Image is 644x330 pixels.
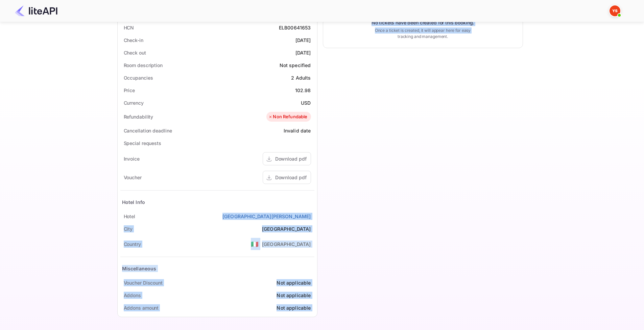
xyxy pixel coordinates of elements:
[301,99,311,106] div: USD
[124,127,172,134] div: Cancellation deadline
[124,304,159,311] div: Addons amount
[610,5,620,16] img: Yandex Support
[369,27,476,40] p: Once a ticket is created, it will appear here for easy tracking and management.
[124,174,142,181] div: Voucher
[284,127,311,134] div: Invalid date
[124,225,133,232] div: City
[268,114,307,120] div: Non Refundable
[262,225,311,232] div: [GEOGRAPHIC_DATA]
[124,87,135,94] div: Price
[124,37,143,44] div: Check-in
[277,304,311,311] div: Not applicable
[295,49,311,56] div: [DATE]
[295,87,311,94] div: 102.98
[122,199,145,206] div: Hotel Info
[124,49,146,56] div: Check out
[124,99,144,106] div: Currency
[279,24,311,31] div: ELB00641653
[280,62,311,69] div: Not specified
[122,265,157,272] div: Miscellaneous
[262,241,311,248] div: [GEOGRAPHIC_DATA]
[124,140,161,147] div: Special requests
[124,241,141,248] div: Country
[124,155,140,162] div: Invoice
[275,174,307,181] div: Download pdf
[295,37,311,44] div: [DATE]
[251,238,259,250] span: United States
[124,24,134,31] div: HCN
[15,5,57,16] img: LiteAPI Logo
[124,113,153,120] div: Refundability
[124,213,136,220] div: Hotel
[124,62,163,69] div: Room description
[124,74,153,81] div: Occupancies
[372,19,474,26] p: No tickets have been created for this booking.
[124,279,163,286] div: Voucher Discount
[291,74,311,81] div: 2 Adults
[277,292,311,299] div: Not applicable
[124,292,141,299] div: Addons
[275,155,307,162] div: Download pdf
[222,213,311,220] a: [GEOGRAPHIC_DATA][PERSON_NAME]
[277,279,311,286] div: Not applicable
